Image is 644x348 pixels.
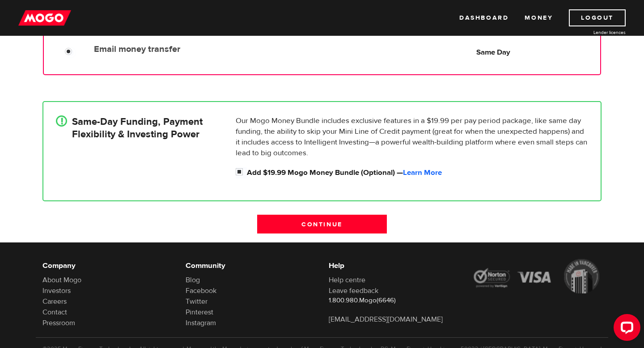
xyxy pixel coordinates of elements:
[42,297,67,306] a: Careers
[247,167,588,178] label: Add $19.99 Mogo Money Bundle (Optional) —
[236,115,588,158] p: Our Mogo Money Bundle includes exclusive features in a $19.99 per pay period package, like same d...
[94,44,299,55] label: Email money transfer
[42,308,67,317] a: Contact
[329,315,443,324] a: [EMAIL_ADDRESS][DOMAIN_NAME]
[329,286,378,295] a: Leave feedback
[329,276,365,284] a: Help centre
[72,115,203,140] h4: Same-Day Funding, Payment Flexibility & Investing Power
[42,286,71,295] a: Investors
[186,276,200,284] a: Blog
[525,9,553,26] a: Money
[42,318,75,327] a: Pressroom
[186,297,208,306] a: Twitter
[186,286,216,295] a: Facebook
[42,260,172,271] h6: Company
[476,47,510,57] b: Same Day
[236,167,247,178] input: Add $19.99 Mogo Money Bundle (Optional) &mdash; <a id="loan_application_mini_bundle_learn_more" h...
[559,29,626,36] a: Lender licences
[186,260,315,271] h6: Community
[257,215,387,233] input: Continue
[403,168,442,178] a: Learn More
[186,308,213,317] a: Pinterest
[329,260,458,271] h6: Help
[42,276,81,284] a: About Mogo
[459,9,508,26] a: Dashboard
[186,318,216,327] a: Instagram
[569,9,626,26] a: Logout
[329,296,458,305] p: 1.800.980.Mogo(6646)
[472,259,602,294] img: legal-icons-92a2ffecb4d32d839781d1b4e4802d7b.png
[606,310,644,348] iframe: LiveChat chat widget
[18,9,71,26] img: mogo_logo-11ee424be714fa7cbb0f0f49df9e16ec.png
[56,115,67,127] div: !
